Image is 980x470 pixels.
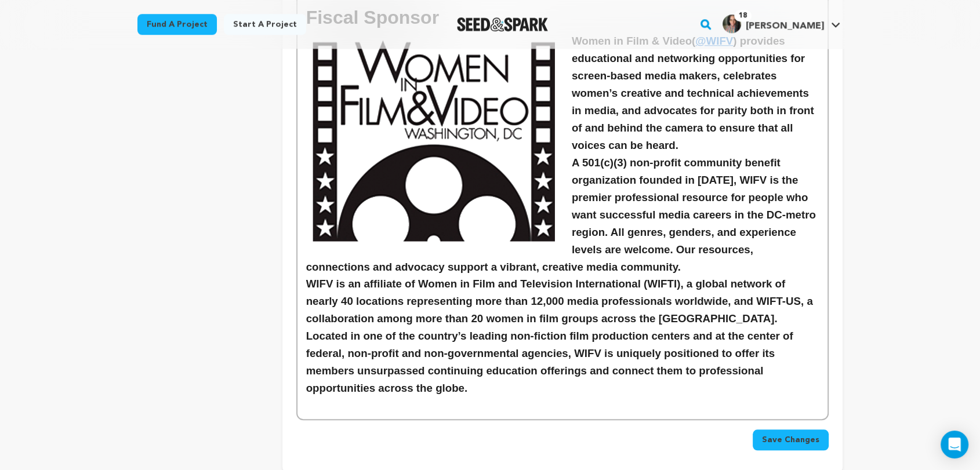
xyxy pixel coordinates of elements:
a: Fund a project [137,14,217,35]
h3: A 501(c)(3) non-profit community benefit organization founded in [DATE], WIFV is the premier prof... [306,154,819,276]
h3: WIFV is an affiliate of Women in Film and Television International (WIFTI), a global network of n... [306,275,819,397]
span: Alyscia C.'s Profile [720,12,843,37]
a: Seed&Spark Homepage [457,17,548,31]
img: Seed&Spark Logo Dark Mode [457,17,548,31]
h3: ( ) provides educational and networking opportunities for screen-based media makers, celebrates w... [306,32,819,154]
span: [PERSON_NAME] [746,21,824,31]
a: Alyscia C.'s Profile [720,12,843,33]
button: Save Changes [753,429,829,450]
span: Save Changes [762,434,819,446]
span: 18 [734,10,752,21]
div: Open Intercom Messenger [941,431,968,458]
img: 1755707614-wifv%20logo%20transparent.png [306,32,562,250]
div: Alyscia C.'s Profile [723,14,824,33]
img: Alyscia-Cunningham-2021-crop-copy.jpg [723,14,741,33]
a: Start a project [224,14,306,35]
